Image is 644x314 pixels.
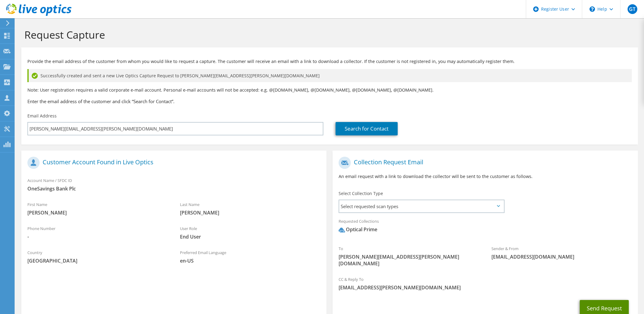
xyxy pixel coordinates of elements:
[27,257,168,264] span: [GEOGRAPHIC_DATA]
[27,185,320,192] span: OneSavings Bank Plc
[27,98,632,105] h3: Enter the email address of the customer and click “Search for Contact”.
[628,4,637,14] span: GT
[339,200,503,212] span: Select requested scan types
[339,226,377,233] div: Optical Prime
[174,198,326,219] div: Last Name
[339,173,632,180] p: An email request with a link to download the collector will be sent to the customer as follows.
[339,157,628,169] h1: Collection Request Email
[339,284,632,291] span: [EMAIL_ADDRESS][PERSON_NAME][DOMAIN_NAME]
[27,209,168,216] span: [PERSON_NAME]
[174,222,326,243] div: User Role
[180,209,320,216] span: [PERSON_NAME]
[21,198,174,219] div: First Name
[491,253,632,260] span: [EMAIL_ADDRESS][DOMAIN_NAME]
[333,273,638,294] div: CC & Reply To
[180,233,320,240] span: End User
[485,242,638,263] div: Sender & From
[21,246,174,267] div: Country
[24,28,632,41] h1: Request Capture
[27,113,57,119] label: Email Address
[40,72,320,79] span: Successfully created and sent a new Live Optics Capture Request to [PERSON_NAME][EMAIL_ADDRESS][P...
[589,6,595,12] svg: \n
[27,58,632,65] p: Provide the email address of the customer from whom you would like to request a capture. The cust...
[27,233,168,240] span: -
[339,253,479,267] span: [PERSON_NAME][EMAIL_ADDRESS][PERSON_NAME][DOMAIN_NAME]
[333,242,485,270] div: To
[336,122,398,135] a: Search for Contact
[27,157,317,169] h1: Customer Account Found in Live Optics
[21,174,326,195] div: Account Name / SFDC ID
[339,190,383,197] label: Select Collection Type
[21,222,174,243] div: Phone Number
[333,215,638,239] div: Requested Collections
[27,87,632,93] p: Note: User registration requires a valid corporate e-mail account. Personal e-mail accounts will ...
[180,257,320,264] span: en-US
[174,246,326,267] div: Preferred Email Language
